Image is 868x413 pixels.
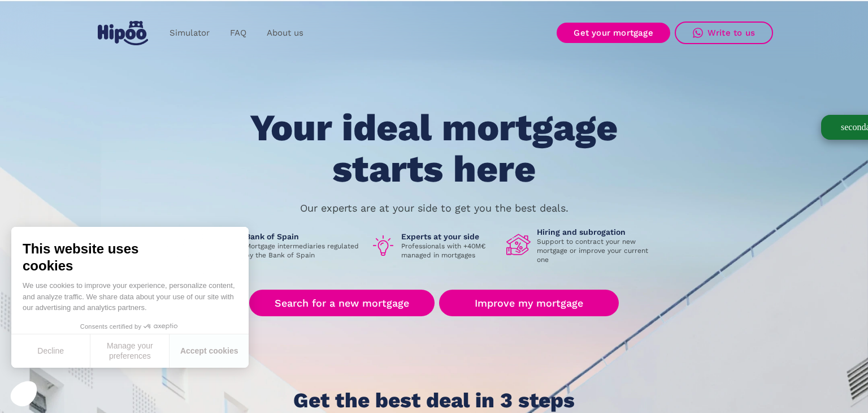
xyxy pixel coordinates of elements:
[293,388,575,412] font: Get the best deal in 3 steps
[708,28,755,38] font: Write to us
[439,290,618,316] a: Improve my mortgage
[275,297,409,309] font: Search for a new mortgage
[250,106,618,191] font: Your ideal mortgage starts here
[245,242,359,259] font: Mortgage intermediaries regulated by the Bank of Spain
[475,297,583,309] font: Improve my mortgage
[257,22,314,44] a: About us
[267,28,303,38] font: About us
[95,16,150,50] a: home
[401,242,485,259] font: Professionals with +40M€ managed in mortgages
[401,232,479,241] font: Experts at your side
[220,22,257,44] a: FAQ
[245,232,299,241] font: Bank of Spain
[537,238,648,264] font: Support to contract your new mortgage or improve your current one
[557,23,670,43] a: Get your mortgage
[170,28,210,38] font: Simulator
[675,21,773,44] a: Write to us
[159,22,220,44] a: Simulator
[300,202,568,214] font: Our experts are at your side to get you the best deals.
[230,28,246,38] font: FAQ
[574,28,653,38] font: Get your mortgage
[249,290,435,316] a: Search for a new mortgage
[537,227,626,236] font: Hiring and subrogation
